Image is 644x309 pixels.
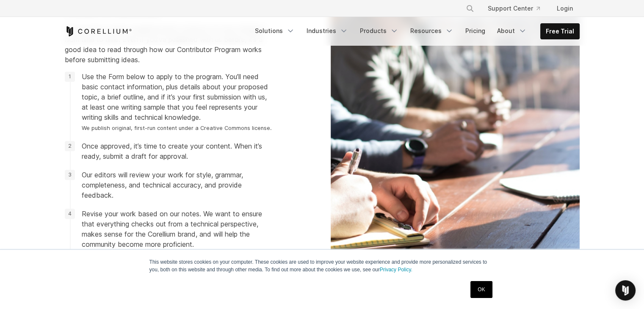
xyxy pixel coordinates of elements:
[405,23,459,39] a: Resources
[65,141,272,161] li: Once approved, it’s time to create your content. When it’s ready, submit a draft for approval.
[250,23,580,39] div: Navigation Menu
[456,1,580,16] div: Navigation Menu
[380,267,412,273] a: Privacy Policy.
[460,23,490,39] a: Pricing
[470,281,492,298] a: OK
[65,170,272,200] li: Our editors will review your work for style, grammar, completeness, and technical accuracy, and p...
[65,209,272,249] li: Revise your work based on our notes. We want to ensure that everything checks out from a technica...
[82,125,272,131] small: We publish original, first-run content under a Creative Commons license.
[462,1,478,16] button: Search
[355,23,404,39] a: Products
[250,23,300,39] a: Solutions
[301,23,353,39] a: Industries
[65,26,132,36] a: Corellium Home
[82,72,272,132] span: Use the Form below to apply to the program. You’ll need basic contact information, plus details a...
[492,23,532,39] a: About
[550,1,580,16] a: Login
[615,280,636,301] div: Open Intercom Messenger
[481,1,547,16] a: Support Center
[149,258,495,273] p: This website stores cookies on your computer. These cookies are used to improve your website expe...
[541,24,579,39] a: Free Trial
